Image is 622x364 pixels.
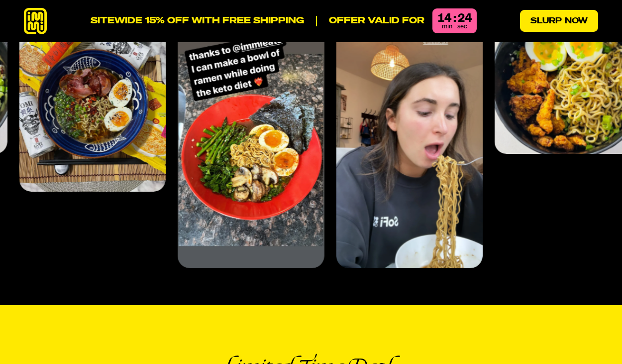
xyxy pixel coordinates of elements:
li: 2 of 4 [19,7,166,268]
p: Offer valid for [316,16,424,27]
div: 14 [437,12,451,24]
p: SITEWIDE 15% OFF WITH FREE SHIPPING [91,16,304,27]
div: 24 [458,12,472,24]
a: Slurp Now [520,10,598,32]
li: 3 of 4 [178,7,324,268]
li: 4 of 4 [336,7,483,268]
span: min [442,23,452,30]
div: : [453,12,456,24]
span: sec [457,23,467,30]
